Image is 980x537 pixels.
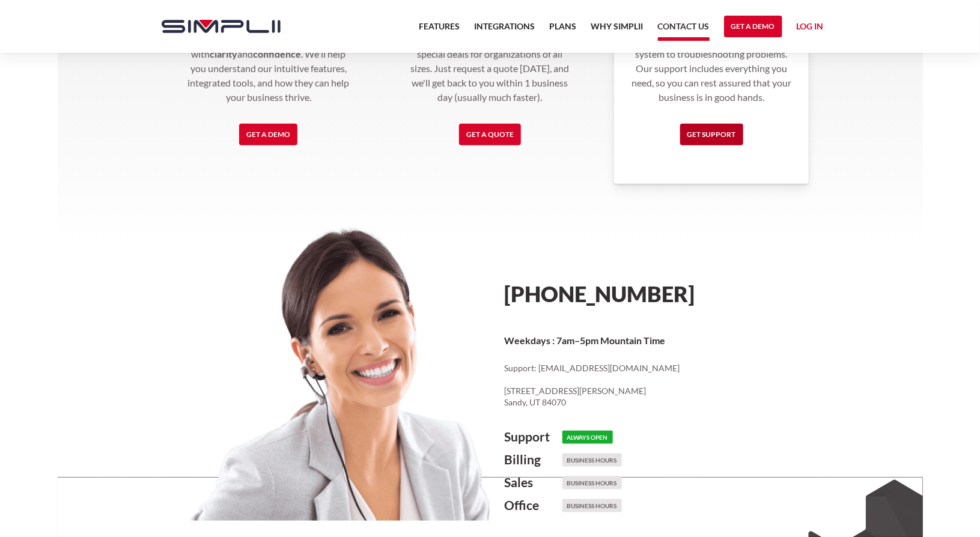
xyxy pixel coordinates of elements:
[253,48,301,59] strong: confidence
[210,48,237,59] strong: clarity
[239,124,297,145] a: Get a Demo
[562,431,613,444] h6: Always Open
[505,498,562,512] h4: Office
[724,16,782,37] a: Get a Demo
[797,19,824,37] a: Log in
[475,19,535,41] a: Integrations
[680,124,743,145] a: Get Support
[505,362,831,408] p: Support: [EMAIL_ADDRESS][DOMAIN_NAME] ‍ [STREET_ADDRESS][PERSON_NAME] Sandy, UT 84070
[562,454,622,467] h6: Business Hours
[591,19,644,41] a: Why Simplii
[562,499,622,512] h6: Business Hours
[550,19,577,41] a: Plans
[562,476,622,490] h6: Business Hours
[505,452,562,467] h4: Billing
[658,19,710,41] a: Contact US
[407,18,573,105] p: We offer special deals for organizations of all sizes. Just request a quote [DATE], and we'll get...
[162,20,281,33] img: Simplii
[628,18,795,105] p: from setting up your phone system to troubleshooting problems. Our support includes everything yo...
[186,18,352,105] p: Our dedicated reps are ready to answer your questions with and . We'll help you understand our in...
[505,475,562,490] h4: Sales
[505,335,666,346] strong: Weekdays : 7am–5pm Mountain Time
[459,124,521,145] a: Get a Quote
[505,281,695,307] a: [PHONE_NUMBER]
[505,429,562,444] h4: Support
[419,19,460,41] a: Features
